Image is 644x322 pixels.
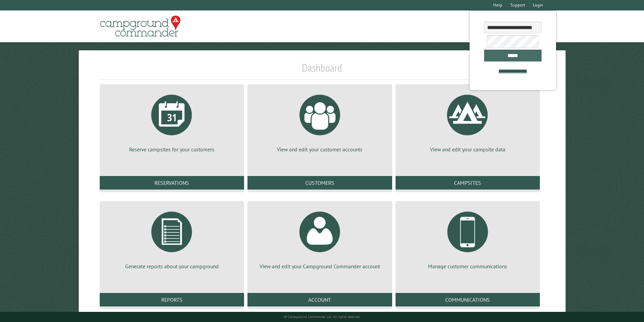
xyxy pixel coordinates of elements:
a: View and edit your Campground Commander account [256,206,384,270]
a: Reservations [100,176,244,190]
a: Generate reports about your campground [108,206,236,270]
a: Manage customer communications [404,206,532,270]
a: Reserve campsites for your customers [108,90,236,153]
a: Reports [100,293,244,306]
a: Communications [396,293,540,306]
a: Campsites [396,176,540,190]
a: Customers [247,176,392,190]
h1: Dashboard [98,61,546,80]
img: Campground Commander [98,13,183,40]
p: Generate reports about your campground [108,263,236,270]
p: View and edit your customer accounts [256,146,384,153]
p: Manage customer communications [404,263,532,270]
a: View and edit your customer accounts [256,90,384,153]
p: View and edit your campsite data [404,146,532,153]
a: Account [247,293,392,306]
p: View and edit your Campground Commander account [256,263,384,270]
p: Reserve campsites for your customers [108,146,236,153]
a: View and edit your campsite data [404,90,532,153]
small: © Campground Commander LLC. All rights reserved. [284,315,360,319]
